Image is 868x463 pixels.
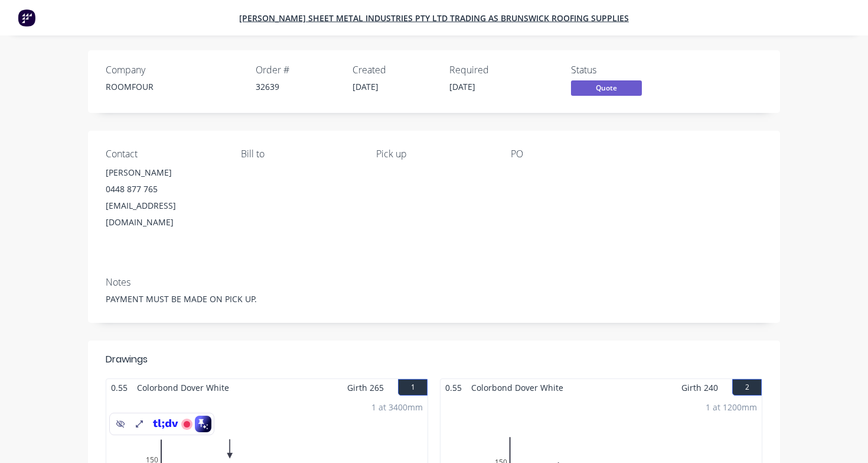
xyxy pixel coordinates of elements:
button: 2 [732,379,762,396]
span: 0.55 [440,379,466,396]
span: Colorbond Dover White [132,379,234,396]
div: 1 at 3400mm [371,401,423,413]
div: Notes [106,277,762,288]
div: Status [571,64,660,76]
div: Created [353,64,435,76]
a: [PERSON_NAME] Sheet Metal Industries PTY LTD trading as Brunswick Roofing Supplies [239,12,629,24]
span: Colorbond Dover White [466,379,568,396]
span: Quote [571,80,642,95]
div: PO [511,148,627,160]
span: [DATE] [449,81,475,92]
div: PAYMENT MUST BE MADE ON PICK UP. [106,293,762,305]
div: [PERSON_NAME] [106,164,222,181]
div: Company [106,64,242,76]
div: Required [449,64,532,76]
button: 1 [398,379,428,396]
div: Bill to [241,148,357,160]
span: 0.55 [106,379,132,396]
div: Contact [106,148,222,160]
div: Pick up [376,148,492,160]
img: Factory [18,9,35,27]
div: ROOMFOUR [106,80,242,93]
div: 32639 [256,80,338,93]
div: 1 at 1200mm [706,401,757,413]
div: [PERSON_NAME]0448 877 765[EMAIL_ADDRESS][DOMAIN_NAME] [106,164,222,231]
div: Order # [256,64,338,76]
span: Girth 265 [347,379,384,396]
div: Drawings [106,352,148,367]
span: [DATE] [353,81,378,92]
div: [EMAIL_ADDRESS][DOMAIN_NAME] [106,197,222,231]
div: 0448 877 765 [106,181,222,197]
span: Girth 240 [681,379,718,396]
